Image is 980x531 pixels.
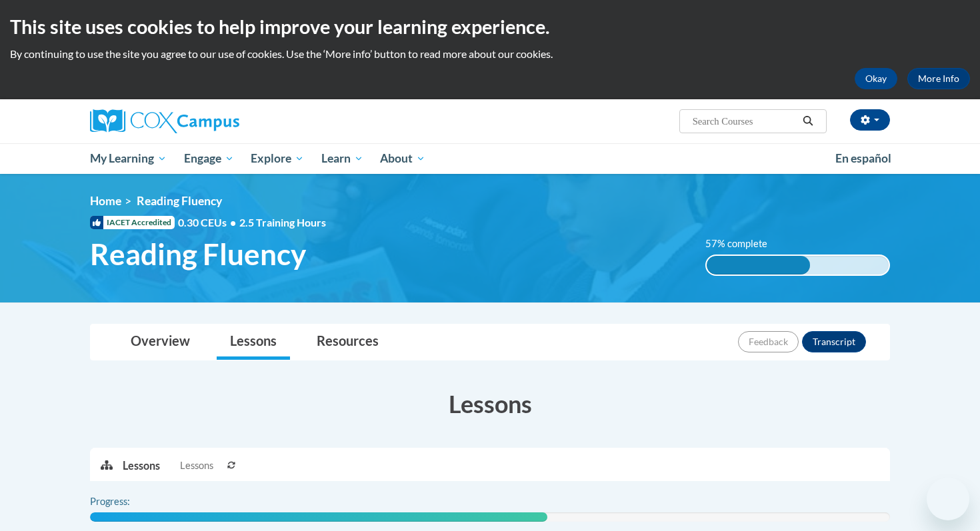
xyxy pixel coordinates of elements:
[380,151,425,167] span: About
[827,145,900,173] a: En español
[303,324,392,360] a: Resources
[123,458,160,473] p: Lessons
[90,216,175,229] span: IACET Accredited
[738,331,799,352] button: Feedback
[90,109,343,133] a: Cox Campus
[90,194,121,208] a: Home
[251,151,304,167] span: Explore
[802,331,866,352] button: Transcript
[907,68,970,89] a: More Info
[90,151,167,167] span: My Learning
[850,109,890,131] button: Account Settings
[230,216,236,229] span: •
[10,13,970,40] h2: This site uses cookies to help improve your learning experience.
[180,458,213,473] span: Lessons
[117,324,203,360] a: Overview
[90,387,890,420] h3: Lessons
[313,143,372,174] a: Learn
[70,143,910,174] div: Main menu
[321,151,363,167] span: Learn
[175,143,243,174] a: Engage
[855,68,897,89] button: Okay
[705,237,782,251] label: 57% complete
[184,151,234,167] span: Engage
[178,215,239,230] span: 0.30 CEUs
[239,216,326,229] span: 2.5 Training Hours
[707,256,811,274] div: 57% complete
[835,151,891,165] span: En español
[372,143,435,174] a: About
[10,47,970,61] p: By continuing to use the site you agree to our use of cookies. Use the ‘More info’ button to read...
[217,324,290,360] a: Lessons
[691,113,798,129] input: Search Courses
[242,143,313,174] a: Explore
[798,113,818,129] button: Search
[137,194,222,208] span: Reading Fluency
[90,109,239,133] img: Cox Campus
[90,494,167,509] label: Progress:
[927,478,969,520] iframe: Button to launch messaging window
[90,237,306,272] span: Reading Fluency
[81,143,175,174] a: My Learning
